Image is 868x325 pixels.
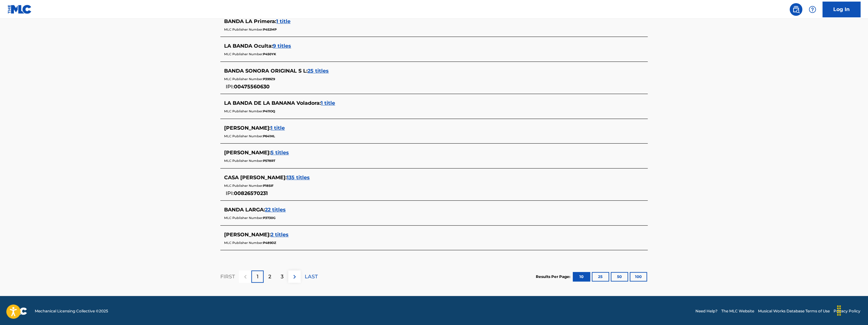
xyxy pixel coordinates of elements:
span: 1 title [276,18,290,24]
span: BANDA SONORA ORIGINAL S L : [224,68,308,74]
p: FIRST [220,273,235,281]
span: MLC Publisher Number: [224,27,263,32]
span: 1 title [321,100,335,106]
span: P450YK [263,52,276,56]
a: Need Help? [695,308,718,314]
span: 00826570231 [234,190,268,196]
span: P489DZ [263,241,276,245]
span: IPI: [226,190,234,196]
span: 5 titles [271,150,289,156]
img: search [792,6,800,13]
span: MLC Publisher Number: [224,52,263,56]
button: 10 [573,272,590,281]
p: 2 [268,273,271,281]
span: BANDA LA Primera : [224,18,276,24]
button: 100 [630,272,647,281]
p: LAST [305,273,318,281]
span: MLC Publisher Number: [224,77,263,81]
span: [PERSON_NAME] : [224,125,271,131]
span: MLC Publisher Number: [224,241,263,245]
img: help [809,6,816,13]
span: LA BANDA Oculta : [224,43,273,49]
span: 2 titles [271,232,289,238]
a: Public Search [790,3,802,16]
button: 25 [592,272,609,281]
p: 3 [281,273,284,281]
span: P399Z9 [263,77,275,81]
span: 22 titles [265,207,286,213]
span: 00475560630 [234,84,270,90]
iframe: Chat Widget [836,295,868,325]
span: CASA [PERSON_NAME] : [224,174,287,180]
span: Mechanical Licensing Collective © 2025 [35,308,108,314]
span: IPI: [226,84,234,90]
img: right [291,273,298,281]
p: Results Per Page: [536,274,572,280]
span: P578RT [263,159,275,163]
span: MLC Publisher Number: [224,184,263,188]
div: Help [806,3,819,16]
span: [PERSON_NAME] : [224,150,271,156]
span: 135 titles [287,174,310,180]
span: MLC Publisher Number: [224,134,263,138]
span: BANDA LARGA : [224,207,265,213]
span: P3730G [263,216,276,220]
a: Musical Works Database Terms of Use [758,308,830,314]
img: MLC Logo [8,5,32,14]
a: Privacy Policy [834,308,860,314]
span: P641HL [263,134,275,138]
a: The MLC Website [721,308,754,314]
span: 25 titles [308,68,329,74]
span: LA BANDA DE LA BANANA Voladora : [224,100,321,106]
span: MLC Publisher Number: [224,159,263,163]
span: MLC Publisher Number: [224,216,263,220]
span: 9 titles [273,43,291,49]
button: 50 [611,272,628,281]
span: P185IF [263,184,273,188]
a: Log In [822,2,860,17]
span: MLC Publisher Number: [224,109,263,113]
span: P411OQ [263,109,275,113]
div: Widget de chat [836,295,868,325]
span: 1 title [271,125,285,131]
span: P452MP [263,27,277,32]
p: 1 [257,273,259,281]
span: [PERSON_NAME] : [224,232,271,238]
div: Arrastrar [834,301,844,320]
